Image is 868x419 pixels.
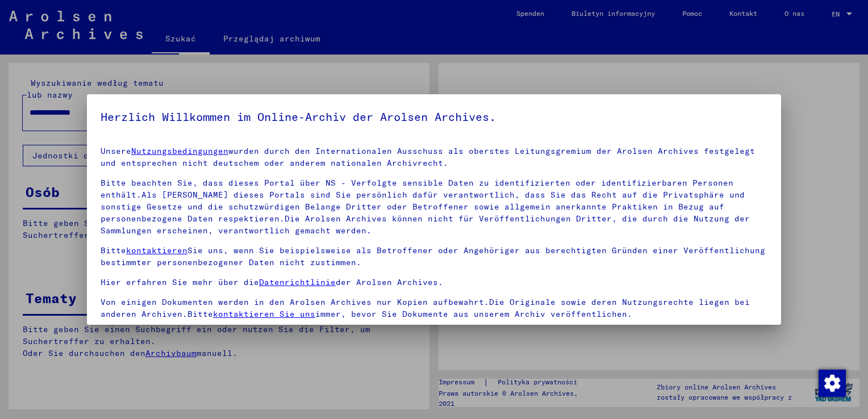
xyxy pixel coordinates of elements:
[101,177,767,237] p: Bitte beachten Sie, dass dieses Portal über NS - Verfolgte sensible Daten zu identifizierten oder...
[126,245,187,255] a: kontaktieren
[259,277,336,287] a: Datenrichtlinie
[213,309,315,319] a: kontaktieren Sie uns
[101,108,767,126] h5: Herzlich Willkommen im Online-Archiv der Arolsen Archives.
[101,296,767,320] p: Von einigen Dokumenten werden in den Arolsen Archives nur Kopien aufbewahrt.Die Originale sowie d...
[101,276,767,288] p: Hier erfahren Sie mehr über die der Arolsen Archives.
[819,370,846,397] img: Zmienianie zgody
[131,146,228,156] a: Nutzungsbedingungen
[101,145,767,169] p: Unsere wurden durch den Internationalen Ausschuss als oberstes Leitungsgremium der Arolsen Archiv...
[101,245,767,269] p: Bitte Sie uns, wenn Sie beispielsweise als Betroffener oder Angehöriger aus berechtigten Gründen ...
